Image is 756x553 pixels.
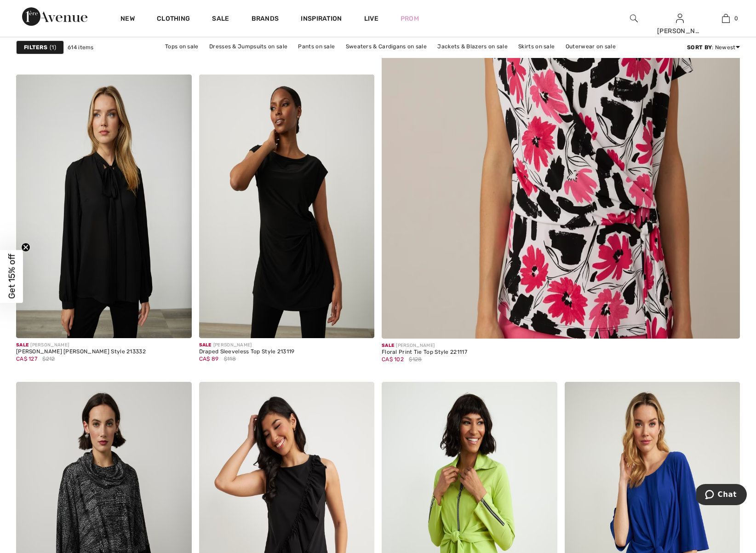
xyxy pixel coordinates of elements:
[676,14,684,23] a: Sign In
[630,13,638,24] img: search the website
[199,349,295,355] div: Draped Sleeveless Top Style 213119
[514,40,559,52] a: Skirts on sale
[16,349,146,355] div: [PERSON_NAME] [PERSON_NAME] Style 213332
[433,40,512,52] a: Jackets & Blazers on sale
[382,356,404,363] span: CA$ 102
[21,243,30,252] button: Close teaser
[657,26,702,36] div: [PERSON_NAME]
[301,15,342,24] span: Inspiration
[561,40,620,52] a: Outerwear on sale
[120,15,135,24] a: New
[16,342,146,349] div: [PERSON_NAME]
[16,75,192,338] img: Joseph Joseph Ribkoff Necktie Georgette Blouse Style 213332. Black
[199,356,219,362] span: CA$ 89
[252,15,279,24] a: Brands
[68,43,94,52] span: 614 items
[42,355,55,363] span: $212
[50,43,56,52] span: 1
[24,43,47,52] strong: Filters
[401,14,419,23] a: Prom
[734,14,738,23] span: 0
[22,7,87,26] img: 1ère Avenue
[409,355,422,363] span: $128
[293,40,339,52] a: Pants on sale
[382,343,394,348] span: Sale
[212,15,229,24] a: Sale
[224,355,236,363] span: $118
[199,75,375,338] img: Joseph Ribkoff Draped Sleeveless Top Style 213119. Black
[696,484,747,507] iframe: Opens a widget where you can chat to one of our agents
[687,43,740,52] div: : Newest
[199,342,295,349] div: [PERSON_NAME]
[722,13,730,24] img: My Bag
[205,40,292,52] a: Dresses & Jumpsuits on sale
[6,254,17,299] span: Get 15% off
[382,342,467,349] div: [PERSON_NAME]
[382,349,467,356] div: Floral Print Tie Top Style 221117
[199,342,212,348] span: Sale
[703,13,748,24] a: 0
[157,15,190,24] a: Clothing
[341,40,431,52] a: Sweaters & Cardigans on sale
[16,356,37,362] span: CA$ 127
[16,342,29,348] span: Sale
[687,44,712,51] strong: Sort By
[364,14,378,23] a: Live
[676,13,684,24] img: My Info
[160,40,203,52] a: Tops on sale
